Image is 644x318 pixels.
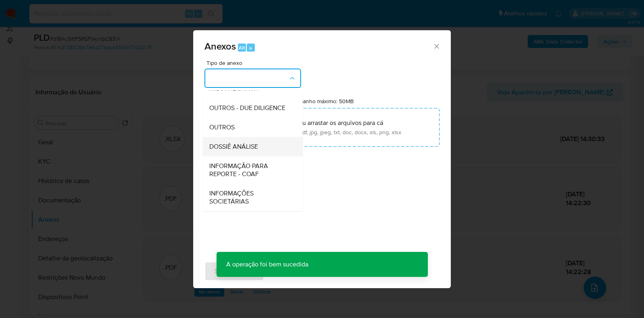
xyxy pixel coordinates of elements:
span: MIDIA NEGATIVA [209,85,258,93]
span: Tipo de anexo [206,60,303,66]
label: Tamanho máximo: 50MB [293,98,354,105]
span: Cancelar [278,262,304,280]
button: Fechar [433,42,440,50]
span: Anexos [204,39,236,53]
span: DOSSIÊ ANÁLISE [209,143,258,151]
span: OUTROS - DUE DILIGENCE [209,104,285,112]
span: INFORMAÇÕES SOCIETÁRIAS [209,189,291,206]
span: Alt [239,44,245,52]
span: INFORMAÇÃO PARA REPORTE - COAF [209,162,291,178]
p: A operação foi bem sucedida [217,252,318,277]
span: a [249,44,252,52]
span: OUTROS [209,123,235,131]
